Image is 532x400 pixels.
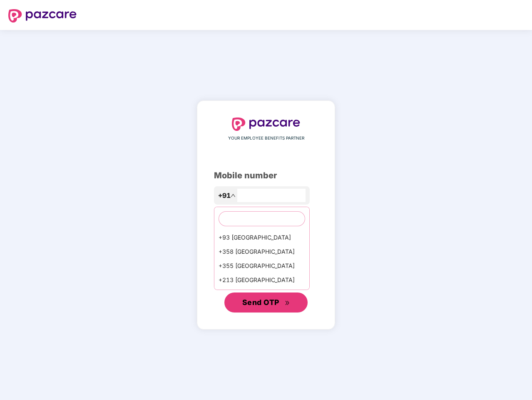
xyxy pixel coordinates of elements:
div: Mobile number [214,169,318,182]
span: up [231,193,236,198]
span: +91 [218,190,231,201]
div: +213 [GEOGRAPHIC_DATA] [214,273,309,287]
img: logo [232,117,300,131]
button: Send OTPdouble-right [224,292,308,312]
span: YOUR EMPLOYEE BENEFITS PARTNER [228,135,304,142]
div: +358 [GEOGRAPHIC_DATA] [214,245,309,259]
span: double-right [285,300,290,306]
div: +93 [GEOGRAPHIC_DATA] [214,230,309,245]
span: Send OTP [242,298,279,307]
img: logo [8,9,77,22]
div: +1684 AmericanSamoa [214,287,309,301]
div: +355 [GEOGRAPHIC_DATA] [214,259,309,273]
